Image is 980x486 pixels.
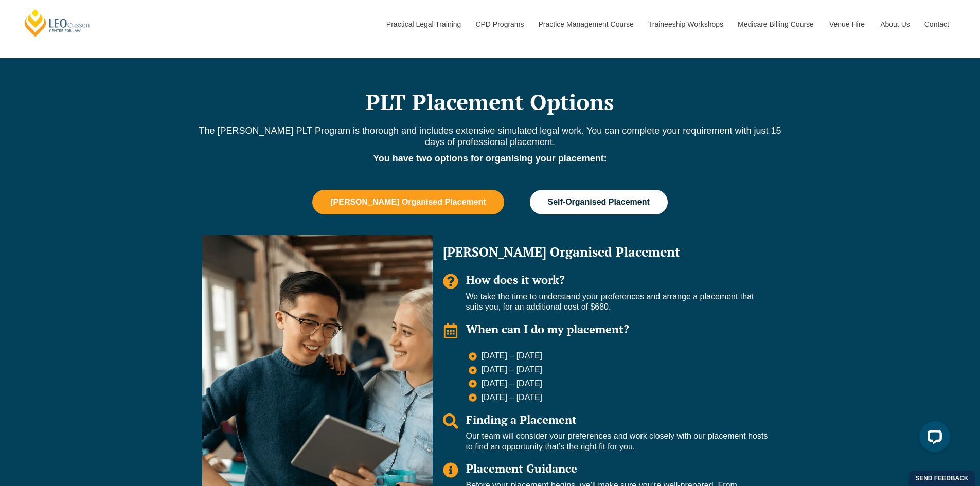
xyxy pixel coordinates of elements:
[197,89,783,115] h2: PLT Placement Options
[917,2,957,46] a: Contact
[330,197,486,207] span: [PERSON_NAME] Organised Placement
[911,417,954,460] iframe: LiveChat chat widget
[730,2,822,46] a: Medicare Billing Course
[197,125,783,148] p: The [PERSON_NAME] PLT Program is thorough and includes extensive simulated legal work. You can co...
[466,272,565,287] span: How does it work?
[379,2,468,46] a: Practical Legal Training
[479,365,543,375] span: [DATE] – [DATE]
[466,431,768,453] p: Our team will consider your preferences and work closely with our placement hosts to find an oppo...
[479,351,543,362] span: [DATE] – [DATE]
[443,245,768,258] h2: [PERSON_NAME] Organised Placement
[531,2,640,46] a: Practice Management Course
[548,197,650,207] span: Self-Organised Placement
[466,412,577,427] span: Finding a Placement
[468,2,530,46] a: CPD Programs
[373,153,607,164] strong: You have two options for organising your placement:
[23,8,92,38] a: [PERSON_NAME] Centre for Law
[640,2,730,46] a: Traineeship Workshops
[466,321,629,336] span: When can I do my placement?
[479,392,543,403] span: [DATE] – [DATE]
[466,461,577,476] span: Placement Guidance
[872,2,917,46] a: About Us
[822,2,872,46] a: Venue Hire
[479,379,543,389] span: [DATE] – [DATE]
[466,292,768,313] p: We take the time to understand your preferences and arrange a placement that suits you, for an ad...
